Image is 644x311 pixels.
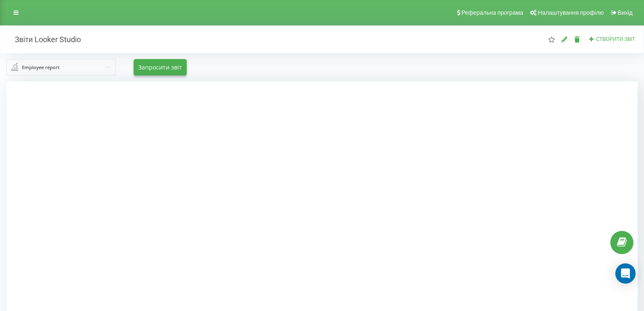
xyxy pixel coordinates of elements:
span: Створити звіт [596,36,635,42]
i: Цей звіт буде завантажений першим при відкритті "Звіти Looker Studio". Ви можете призначити будь-... [548,36,555,42]
div: Open Intercom Messenger [615,263,636,284]
button: Запросити звіт [134,59,187,75]
i: Видалити звіт [574,36,581,42]
span: Вихід [618,9,633,16]
h2: Звіти Looker Studio [6,35,81,44]
button: Створити звіт [586,36,638,43]
div: Employee report [22,63,59,72]
i: Створити звіт [589,36,595,41]
span: Налаштування профілю [538,9,604,16]
span: Реферальна програма [462,9,523,16]
i: Редагувати звіт [561,36,568,42]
